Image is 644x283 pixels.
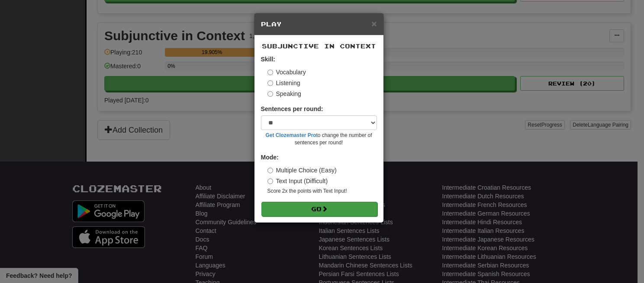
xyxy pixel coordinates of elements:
input: Text Input (Difficult) [267,178,273,184]
a: Get Clozemaster Pro [266,132,316,138]
small: to change the number of sentences per round! [261,132,377,146]
button: Go [261,202,377,216]
strong: Skill: [261,56,275,63]
label: Sentences per round: [261,105,323,113]
label: Text Input (Difficult) [267,177,328,185]
h5: Play [261,20,377,29]
input: Multiple Choice (Easy) [267,168,273,173]
input: Vocabulary [267,70,273,75]
input: Listening [267,80,273,86]
span: Subjunctive in Context [262,42,376,50]
label: Vocabulary [267,68,306,76]
small: Score 2x the points with Text Input ! [267,188,377,195]
span: × [371,19,377,29]
input: Speaking [267,91,273,97]
label: Speaking [267,89,301,98]
label: Listening [267,79,300,87]
label: Multiple Choice (Easy) [267,166,337,175]
strong: Mode: [261,154,279,161]
button: Close [371,19,377,28]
